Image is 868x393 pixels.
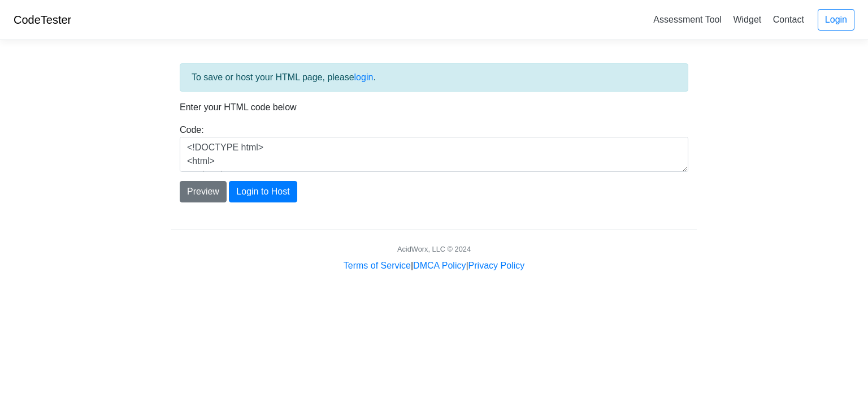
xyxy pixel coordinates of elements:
[14,14,71,26] a: CodeTester
[649,10,726,29] a: Assessment Tool
[229,181,297,202] button: Login to Host
[171,123,697,172] div: Code:
[413,261,466,270] a: DMCA Policy
[180,137,688,172] textarea: <!DOCTYPE html> <html> <head> <title>Test</title> </head> <body> <h1>Hello, world!</h1> </body> <...
[769,10,809,29] a: Contact
[818,9,854,31] a: Login
[180,63,688,92] div: To save or host your HTML page, please .
[354,72,374,82] a: login
[728,10,766,29] a: Widget
[180,181,227,202] button: Preview
[468,261,525,270] a: Privacy Policy
[344,259,524,273] div: | |
[344,261,411,270] a: Terms of Service
[397,244,471,254] div: AcidWorx, LLC © 2024
[180,101,688,114] p: Enter your HTML code below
